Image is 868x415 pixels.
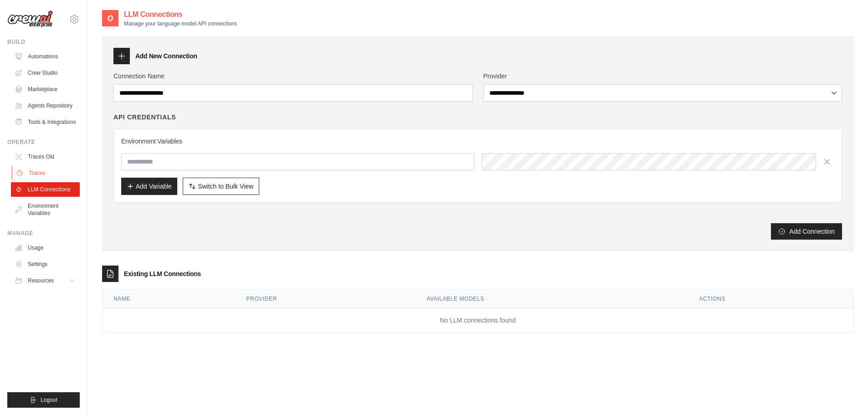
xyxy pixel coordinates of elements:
a: Marketplace [11,82,80,97]
button: Switch to Bulk View [183,178,259,195]
a: LLM Connections [11,182,80,197]
a: Environment Variables [11,199,80,220]
div: Operate [7,138,80,146]
th: Provider [236,290,416,308]
a: Crew Studio [11,66,80,80]
th: Actions [688,290,853,308]
p: Manage your language model API connections [124,20,237,27]
button: Logout [7,392,80,408]
a: Usage [11,241,80,255]
img: Logo [7,10,53,28]
label: Provider [483,72,842,81]
h3: Add New Connection [135,51,197,61]
th: Available Models [416,290,688,308]
h4: API Credentials [113,113,176,122]
h2: LLM Connections [124,9,237,20]
a: Settings [11,257,80,272]
label: Connection Name [113,72,473,81]
div: Manage [7,230,80,237]
span: Logout [41,396,57,404]
a: Tools & Integrations [11,115,80,129]
button: Add Connection [771,223,842,240]
th: Name [103,290,236,308]
div: Build [7,38,80,46]
a: Agents Repository [11,98,80,113]
span: Resources [28,277,54,284]
button: Add Variable [121,178,177,195]
h3: Environment Variables [121,137,834,146]
button: Resources [11,273,80,288]
a: Traces [12,166,81,180]
a: Traces Old [11,149,80,164]
span: Switch to Bulk View [198,182,253,191]
td: No LLM connections found [103,308,853,333]
a: Automations [11,49,80,64]
h3: Existing LLM Connections [124,269,201,278]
